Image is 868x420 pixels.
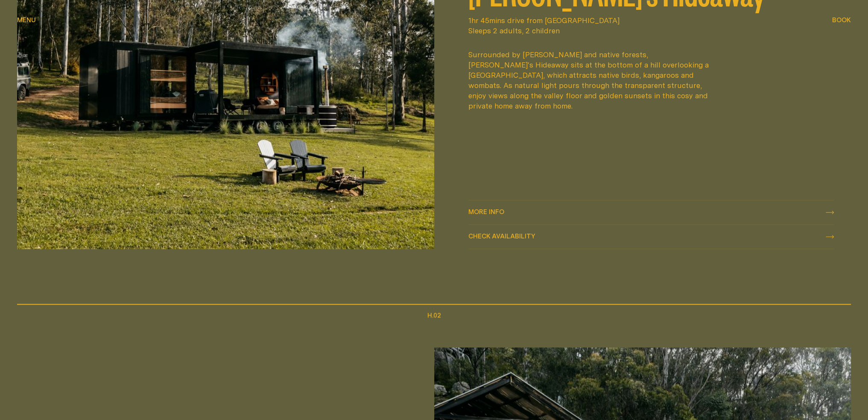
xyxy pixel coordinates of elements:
button: show booking tray [832,15,851,26]
span: Sleeps 2 adults, 2 children [468,26,834,36]
span: 1hr 45mins drive from [GEOGRAPHIC_DATA] [468,15,834,26]
span: Book [832,17,851,23]
span: Check availability [468,233,535,239]
div: Surrounded by [PERSON_NAME] and native forests, [PERSON_NAME]'s Hideaway sits at the bottom of a ... [468,50,714,111]
span: More info [468,209,504,215]
button: show menu [17,15,36,26]
a: More info [468,200,834,224]
span: Menu [17,17,36,23]
button: check availability [468,225,834,249]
